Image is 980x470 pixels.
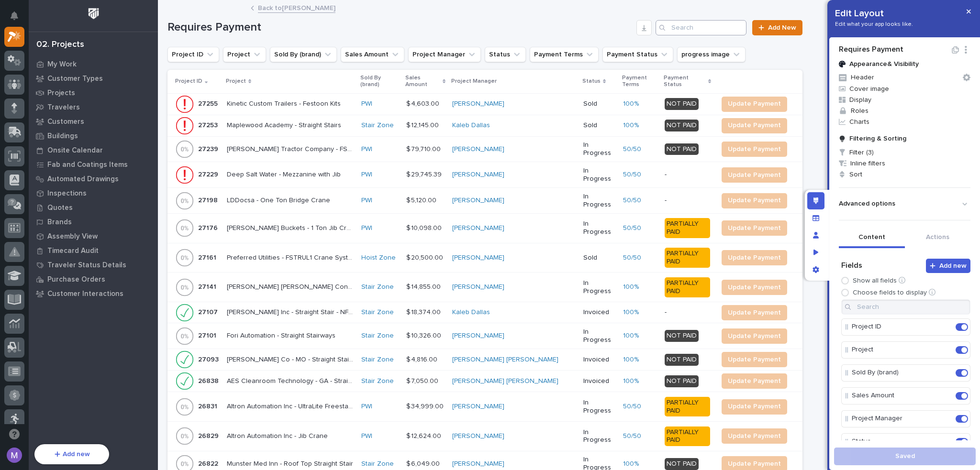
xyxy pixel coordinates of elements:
p: AES Cleanroom Technology - GA - Straight Stair [227,375,356,385]
a: [PERSON_NAME] [452,283,504,291]
div: 🔗 [60,230,67,237]
a: 50/50 [623,197,641,205]
a: 100% [623,356,639,364]
tr: 2719827198 LDDocsa - One Ton Bridge CraneLDDocsa - One Ton Bridge Crane PWI $ 5,120.00$ 5,120.00 ... [167,188,802,214]
tr: 2682926829 Altron Automation Inc - Jib CraneAltron Automation Inc - Jib Crane PWI $ 12,624.00$ 12... [167,421,802,451]
a: PWI [361,171,372,179]
a: [PERSON_NAME] [452,145,504,153]
span: Update Payment [728,98,781,109]
p: In Progress [583,167,615,183]
p: Fori Automation - Straight Stairways [227,330,337,340]
p: Welcome 👋 [10,38,174,53]
p: Inspections [47,189,87,198]
span: Update Payment [728,143,781,155]
a: Kaleb Dallas [452,308,490,317]
a: Customer Interactions [29,286,158,301]
button: Project Manager [408,47,481,62]
a: 100% [623,100,639,108]
div: We're available if you need us! [33,116,121,123]
p: In Progress [583,220,615,236]
div: Search [656,20,746,35]
p: Altron Automation Inc - Jib Crane [227,430,330,440]
button: Header [835,72,974,83]
p: Status [582,76,601,87]
p: $ 10,326.00 [406,330,443,340]
p: - [665,171,710,179]
p: Brands [47,218,72,227]
p: Edit what your app looks like. [835,21,913,28]
span: Update Payment [728,169,781,181]
a: Stair Zone [361,377,394,385]
div: Sales AmountEdit [841,387,970,404]
p: 26838 [198,375,221,385]
a: Stair Zone [361,356,394,364]
a: Brands [29,215,158,229]
p: Show all fields [853,277,897,285]
a: Timecard Audit [29,243,158,258]
button: Add new [34,444,109,464]
a: [PERSON_NAME] [452,254,504,262]
button: Payment Terms [530,47,599,62]
p: 27198 [198,195,220,205]
a: [PERSON_NAME] [452,100,504,108]
a: Automated Drawings [29,172,158,186]
a: My Work [29,57,158,71]
div: NOT PAID [665,98,699,110]
span: • [79,163,83,171]
p: Project Manager [852,411,953,426]
a: 100% [623,308,639,317]
span: Charts [835,116,974,127]
img: Brittany [10,154,25,169]
p: $ 4,603.00 [406,98,441,108]
span: • [79,189,83,197]
a: 50/50 [623,254,641,262]
span: Update Payment [728,430,781,442]
div: PARTIALLY PAID [665,248,710,268]
p: Onsite Calendar [47,146,103,155]
span: Update Payment [728,222,781,234]
span: Update Payment [728,458,781,470]
div: NOT PAID [665,330,699,342]
p: [PERSON_NAME] Inc - Straight Stair - NF Eggs [227,306,356,317]
span: Add New [768,24,796,31]
p: 27229 [198,169,220,179]
tr: 2725327253 Maplewood Academy - Straight StairsMaplewood Academy - Straight Stairs Stair Zone $ 12... [167,115,802,136]
div: StatusEdit [841,433,970,450]
a: Back to[PERSON_NAME] [258,2,335,13]
p: In Progress [583,141,615,157]
tr: 2709327093 [PERSON_NAME] Co - MO - Straight Stair II[PERSON_NAME] Co - MO - Straight Stair II Sta... [167,349,802,371]
a: 100% [623,283,639,291]
tr: 2714127141 [PERSON_NAME] [PERSON_NAME] Construction - [GEOGRAPHIC_DATA][PERSON_NAME][PERSON_NAME]... [167,273,802,302]
div: Edit layout [807,192,824,209]
p: Kinetic Custom Trailers - Festoon Kits [227,98,343,108]
div: PARTIALLY PAID [665,218,710,238]
div: Project IDEdit [841,318,970,336]
p: Preferred Utilities - FSTRUL1 Crane System [227,252,356,262]
a: [PERSON_NAME] [452,171,504,179]
span: Pylon [95,252,116,259]
div: Manage fields and data [807,209,824,227]
p: $ 7,050.00 [406,375,440,385]
span: Update Payment [728,354,781,365]
p: 27176 [198,222,220,232]
a: [PERSON_NAME] [PERSON_NAME] [452,377,558,385]
p: In Progress [583,428,615,445]
span: Update Payment [728,252,781,263]
img: Workspace Logo [85,5,102,22]
span: Cover image [835,83,974,94]
a: [PERSON_NAME] [452,224,504,232]
button: Status [485,47,526,62]
a: 50/50 [623,403,641,411]
div: NOT PAID [665,375,699,387]
a: PWI [361,403,372,411]
a: [PERSON_NAME] [452,197,504,205]
tr: 2725527255 Kinetic Custom Trailers - Festoon KitsKinetic Custom Trailers - Festoon Kits PWI $ 4,6... [167,93,802,115]
p: Project [852,342,953,358]
div: ProjectEdit [841,341,970,359]
a: Stair Zone [361,460,394,468]
a: Onsite Calendar [29,143,158,157]
a: Hoist Zone [361,254,396,262]
button: Update Payment [722,167,787,183]
span: Add new [939,262,967,270]
button: Actions [905,228,971,248]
